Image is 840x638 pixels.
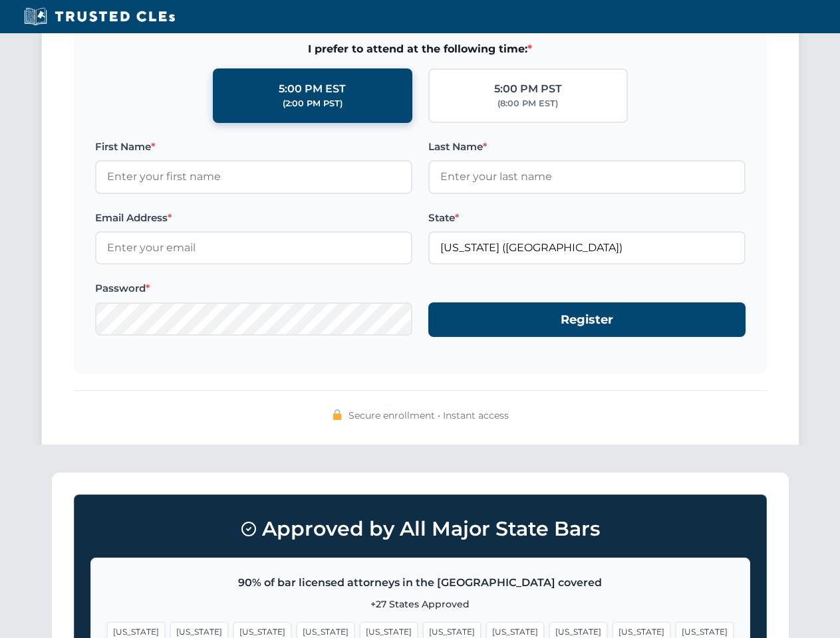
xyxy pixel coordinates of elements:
[428,160,746,193] input: Enter your last name
[95,139,412,155] label: First Name
[428,210,746,226] label: State
[95,210,412,226] label: Email Address
[428,302,746,338] button: Register
[497,97,558,110] div: (8:00 PM EST)
[20,7,179,27] img: Trusted CLEs
[95,160,412,193] input: Enter your first name
[283,97,343,110] div: (2:00 PM PST)
[349,408,509,423] span: Secure enrollment • Instant access
[428,231,746,265] input: Washington (WA)
[107,574,734,591] p: 90% of bar licensed attorneys in the [GEOGRAPHIC_DATA] covered
[90,511,750,547] h3: Approved by All Major State Bars
[332,409,343,420] img: 🔒
[494,80,562,98] div: 5:00 PM PST
[428,139,746,155] label: Last Name
[95,231,412,265] input: Enter your email
[107,597,734,611] p: +27 States Approved
[95,280,412,296] label: Password
[95,41,746,58] span: I prefer to attend at the following time:
[279,80,346,98] div: 5:00 PM EST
